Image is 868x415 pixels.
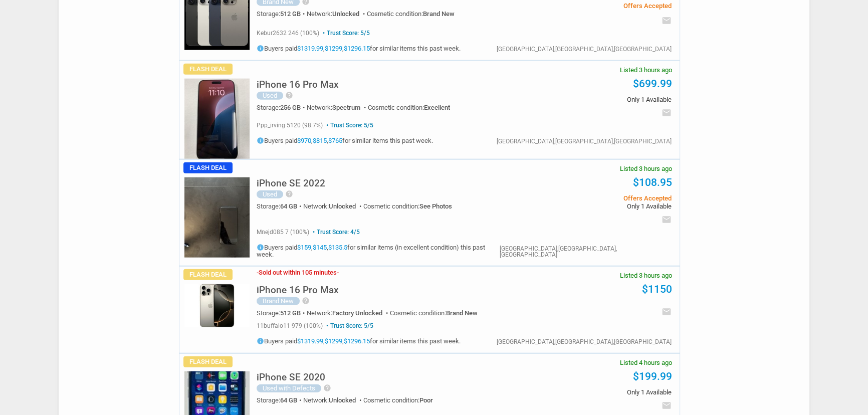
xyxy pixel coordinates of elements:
[323,384,331,392] i: help
[419,202,452,210] span: See Photos
[424,104,450,111] span: Excellent
[325,45,342,52] a: $1299
[662,400,672,410] i: email
[307,104,368,111] div: Network:
[662,16,672,26] i: email
[285,190,293,198] i: help
[297,337,323,345] a: $1319.99
[183,269,233,280] span: Flash Deal
[328,137,342,144] a: $765
[257,45,264,52] i: info
[257,337,461,345] h5: Buyers paid , , for similar items this past week.
[257,137,264,144] i: info
[257,82,339,89] a: iPhone 16 Pro Max
[620,67,672,73] span: Listed 3 hours ago
[328,244,347,251] a: $135.5
[280,309,301,317] span: 512 GB
[302,297,310,305] i: help
[419,396,433,404] span: Poor
[257,372,325,382] h5: iPhone SE 2020
[257,310,307,316] div: Storage:
[257,397,303,403] div: Storage:
[257,269,259,276] span: -
[332,309,382,317] span: Factory Unlocked
[257,30,319,37] span: kebur2632 246 (100%)
[257,297,300,305] div: Brand New
[325,337,342,345] a: $1299
[257,180,325,188] a: iPhone SE 2022
[313,137,327,144] a: $815
[303,397,363,403] div: Network:
[307,11,367,17] div: Network:
[257,122,323,129] span: ppp_irving 5120 (98.7%)
[633,78,672,90] a: $699.99
[257,229,309,236] span: mnejd085 7 (100%)
[367,11,455,17] div: Cosmetic condition:
[257,178,325,188] h5: iPhone SE 2022
[423,10,455,18] span: Brand New
[620,359,672,366] span: Listed 4 hours ago
[521,96,672,103] span: Only 1 Available
[297,137,311,144] a: $970
[183,64,233,75] span: Flash Deal
[285,91,293,99] i: help
[500,246,672,258] div: [GEOGRAPHIC_DATA],[GEOGRAPHIC_DATA],[GEOGRAPHIC_DATA]
[257,11,307,17] div: Storage:
[446,309,478,317] span: Brand New
[324,122,373,129] span: Trust Score: 5/5
[280,202,297,210] span: 64 GB
[324,322,373,329] span: Trust Score: 5/5
[184,79,250,159] img: s-l225.jpg
[257,92,283,100] div: Used
[344,45,370,52] a: $1296.15
[390,310,478,316] div: Cosmetic condition:
[257,244,264,251] i: info
[257,80,339,89] h5: iPhone 16 Pro Max
[257,203,303,210] div: Storage:
[307,310,390,316] div: Network:
[620,272,672,279] span: Listed 3 hours ago
[257,285,339,295] h5: iPhone 16 Pro Max
[184,284,250,328] img: s-l225.jpg
[662,307,672,317] i: email
[521,389,672,395] span: Only 1 Available
[280,396,297,404] span: 64 GB
[620,165,672,172] span: Listed 3 hours ago
[257,287,339,295] a: iPhone 16 Pro Max
[280,10,301,18] span: 512 GB
[521,3,672,9] span: Offers Accepted
[497,138,672,144] div: [GEOGRAPHIC_DATA],[GEOGRAPHIC_DATA],[GEOGRAPHIC_DATA]
[329,202,356,210] span: Unlocked
[363,397,433,403] div: Cosmetic condition:
[633,176,672,188] a: $108.95
[311,229,360,236] span: Trust Score: 4/5
[642,283,672,295] a: $1150
[303,203,363,210] div: Network:
[321,30,370,37] span: Trust Score: 5/5
[257,269,339,276] h3: Sold out within 105 minutes
[497,46,672,52] div: [GEOGRAPHIC_DATA],[GEOGRAPHIC_DATA],[GEOGRAPHIC_DATA]
[368,104,450,111] div: Cosmetic condition:
[633,370,672,382] a: $199.99
[521,195,672,201] span: Offers Accepted
[257,45,461,52] h5: Buyers paid , , for similar items this past week.
[662,215,672,225] i: email
[257,190,283,198] div: Used
[257,322,323,329] span: 11buffalo11 979 (100%)
[332,10,359,18] span: Unlocked
[257,337,264,345] i: info
[521,203,672,210] span: Only 1 Available
[257,137,433,144] h5: Buyers paid , , for similar items this past week.
[257,104,307,111] div: Storage:
[184,177,250,258] img: s-l225.jpg
[183,162,233,173] span: Flash Deal
[257,244,500,258] h5: Buyers paid , , for similar items (in excellent condition) this past week.
[497,339,672,345] div: [GEOGRAPHIC_DATA],[GEOGRAPHIC_DATA],[GEOGRAPHIC_DATA]
[313,244,327,251] a: $145
[662,108,672,118] i: email
[297,244,311,251] a: $159
[297,45,323,52] a: $1319.99
[257,374,325,382] a: iPhone SE 2020
[280,104,301,111] span: 256 GB
[257,384,321,392] div: Used with Defects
